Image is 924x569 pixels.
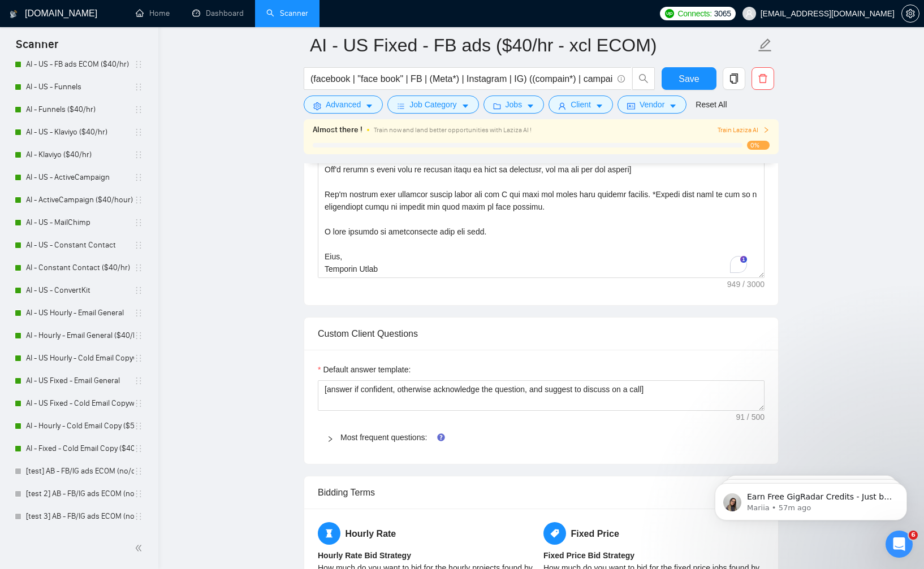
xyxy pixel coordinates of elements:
li: AI - US - MailChimp [7,211,151,234]
span: 6 [909,531,918,540]
span: holder [134,218,143,227]
span: holder [134,150,143,159]
button: copy [723,67,745,90]
span: search [633,73,654,84]
img: upwork-logo.png [665,9,674,18]
span: delete [752,73,774,84]
div: Tooltip anchor [436,432,446,442]
span: Advanced [326,98,361,111]
li: AI - US Fixed - Cold Email Copywriting [7,392,151,415]
div: Most frequent questions: [318,424,765,450]
span: holder [134,82,143,92]
button: settingAdvancedcaret-down [304,95,383,114]
a: [test 3] AB - FB/IG ads ECOM (no/default Q's - $15/hr avg) - V1 [26,505,134,528]
div: Bidding Terms [318,476,765,509]
span: holder [134,467,143,476]
a: AI - Klaviyo ($40/hr) [26,144,134,166]
a: Most frequent questions: [340,433,427,442]
span: holder [134,105,143,114]
span: caret-down [669,102,677,110]
span: Save [679,72,699,86]
span: caret-down [365,102,373,110]
li: AI - US Fixed - Email General [7,370,151,392]
span: bars [397,102,405,110]
span: 0% [747,141,770,150]
span: 3065 [714,7,731,20]
button: userClientcaret-down [549,95,613,114]
span: folder [493,102,501,110]
iframe: Intercom notifications message [698,459,924,538]
span: holder [134,309,143,318]
span: setting [313,102,321,110]
a: AI - US - Constant Contact [26,234,134,257]
button: barsJob Categorycaret-down [387,95,478,114]
button: delete [752,67,774,90]
a: AI - US - Funnels [26,76,134,98]
a: AI - Hourly - Email General ($40/hr) [26,324,134,347]
span: caret-down [595,102,603,110]
span: holder [134,444,143,453]
li: AI - US - FB ads ECOM ($40/hr) [7,53,151,76]
li: [test] AB - FB/IG ads ECOM (no/default Q's - $15/hr avg) - V1 [7,460,151,483]
span: Almost there ! [313,124,362,136]
a: [test 2] AB - FB/IG ads ECOM (no/default Q's - $15/hr avg) - V1 [26,483,134,505]
li: AI - US - ActiveCampaign [7,166,151,189]
a: Reset All [696,98,727,111]
span: double-left [135,542,146,554]
h5: Fixed Price [543,522,765,545]
span: caret-down [526,102,534,110]
li: AI - US Hourly - Email General [7,302,151,324]
button: idcardVendorcaret-down [618,95,686,114]
a: AI - US - FB ads ECOM ($40/hr) [26,53,134,76]
span: holder [134,512,143,521]
span: holder [134,128,143,137]
a: AI - US Hourly - Email General [26,302,134,324]
a: searchScanner [266,8,308,18]
a: AI - Hourly - Cold Email Copy ($50/hr) [26,415,134,437]
span: holder [134,331,143,340]
span: Jobs [506,98,523,111]
a: AI - US - ConvertKit [26,279,134,302]
li: AI - Hourly - Cold Email Copy ($50/hr) [7,415,151,437]
span: edit [758,38,772,53]
li: AI - US - Funnels [7,76,151,98]
img: logo [10,5,18,23]
li: [test 3] AB - FB/IG ads ECOM (no/default Q's - $15/hr avg) - V1 [7,505,151,528]
a: AI - ActiveCampaign ($40/hour) [26,189,134,211]
b: Fixed Price Bid Strategy [543,551,634,560]
li: AI - Hourly - Email General ($40/hr) [7,324,151,347]
span: Connects: [677,7,711,20]
span: holder [134,422,143,431]
span: hourglass [318,522,340,545]
button: search [632,67,655,90]
span: user [745,10,753,18]
textarea: Default answer template: [318,380,765,411]
span: tag [543,522,566,545]
a: [test] AB - FB/IG ads ECOM (no/default Q's - $15/hr avg) - V1 [26,460,134,483]
a: AI - Fixed - Cold Email Copy ($40/hr w/history) [26,437,134,460]
a: homeHome [136,8,170,18]
li: AI - ActiveCampaign ($40/hour) [7,189,151,211]
span: Client [571,98,591,111]
li: AI - Funnels ($40/hr) [7,98,151,121]
a: dashboardDashboard [192,8,244,18]
button: setting [901,5,919,23]
span: caret-down [461,102,469,110]
span: holder [134,241,143,250]
input: Scanner name... [310,31,755,59]
li: AI - Fixed - Cold Email Copy ($40/hr w/history) [7,437,151,460]
button: Train Laziza AI [718,125,770,136]
span: holder [134,60,143,69]
span: holder [134,489,143,498]
span: holder [134,196,143,205]
span: user [558,102,566,110]
span: right [327,436,334,442]
span: holder [134,173,143,182]
span: holder [134,399,143,408]
a: AI - US - MailChimp [26,211,134,234]
a: setting [901,9,919,18]
li: AI - US - Klaviyo ($40/hr) [7,121,151,144]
